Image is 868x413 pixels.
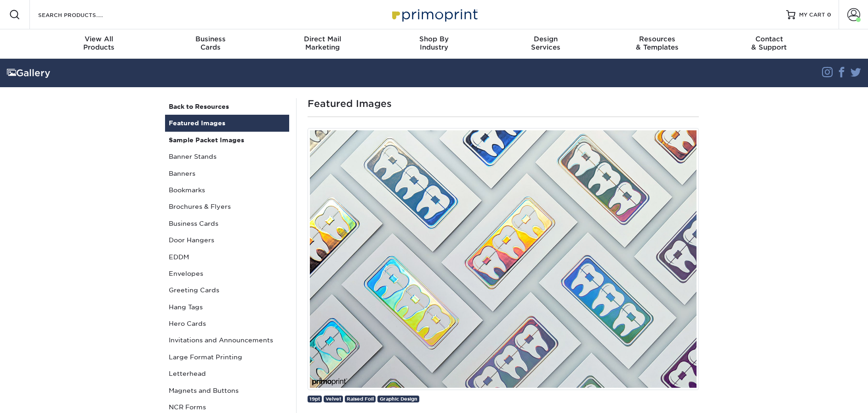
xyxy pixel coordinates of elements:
[165,148,289,165] a: Banner Stands
[165,349,289,365] a: Large Format Printing
[37,9,127,20] input: SEARCH PRODUCTS.....
[43,35,155,43] span: View All
[165,215,289,232] a: Business Cards
[308,396,322,402] a: 19pt
[155,29,267,59] a: BusinessCards
[165,115,289,131] a: Featured Images
[165,232,289,248] a: Door Hangers
[377,396,419,402] a: Graphic Design
[309,396,320,402] span: 19pt
[165,315,289,332] a: Hero Cards
[267,29,378,59] a: Direct MailMarketing
[601,29,713,59] a: Resources& Templates
[308,98,699,109] h1: Featured Images
[713,29,825,59] a: Contact& Support
[155,35,267,43] span: Business
[165,182,289,198] a: Bookmarks
[267,35,378,43] span: Direct Mail
[490,29,601,59] a: DesignServices
[347,396,374,402] span: Raised Foil
[43,29,155,59] a: View AllProducts
[324,396,343,402] a: Velvet
[165,265,289,282] a: Envelopes
[380,396,417,402] span: Graphic Design
[325,396,341,402] span: Velvet
[490,35,601,51] div: Services
[165,382,289,399] a: Magnets and Buttons
[378,29,490,59] a: Shop ByIndustry
[43,35,155,51] div: Products
[345,396,376,402] a: Raised Foil
[267,35,378,51] div: Marketing
[165,249,289,265] a: EDDM
[165,299,289,315] a: Hang Tags
[827,11,831,18] span: 0
[169,136,244,144] strong: Sample Packet Images
[165,365,289,382] a: Letterhead
[713,35,825,51] div: & Support
[490,35,601,43] span: Design
[169,119,225,127] strong: Featured Images
[165,282,289,298] a: Greeting Cards
[799,11,825,19] span: MY CART
[388,5,480,24] img: Primoprint
[601,35,713,51] div: & Templates
[165,165,289,182] a: Banners
[378,35,490,43] span: Shop By
[165,198,289,215] a: Brochures & Flyers
[165,132,289,148] a: Sample Packet Images
[713,35,825,43] span: Contact
[165,332,289,348] a: Invitations and Announcements
[378,35,490,51] div: Industry
[165,98,289,115] a: Back to Resources
[308,128,699,390] img: Custom Holographic Business Card designed by Primoprint.
[155,35,267,51] div: Cards
[601,35,713,43] span: Resources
